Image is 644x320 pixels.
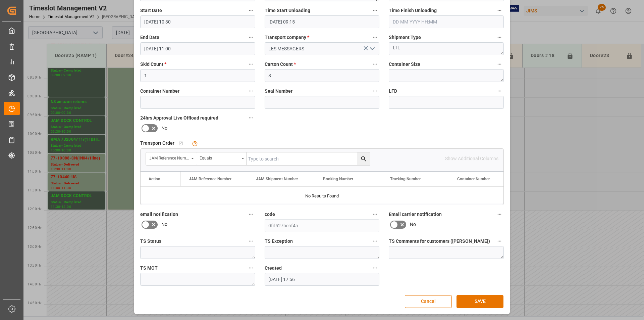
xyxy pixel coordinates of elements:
textarea: LTL [389,42,504,55]
button: open menu [367,44,377,54]
span: Start Date [140,7,162,14]
button: Container Number [247,87,255,95]
span: Skid Count [140,61,166,68]
button: Time Start Unloading [371,6,379,15]
button: TS Status [247,237,255,245]
button: Start Date [247,6,255,15]
button: 24hrs Approval Live Offload required [247,113,255,122]
span: TS Exception [265,238,293,245]
span: JAM Shipment Number [256,177,298,181]
span: Seal Number [265,88,292,95]
span: email notification [140,211,178,218]
span: Time Start Unloading [265,7,310,14]
button: Skid Count * [247,60,255,68]
button: TS MOT [247,264,255,272]
span: code [265,211,275,218]
button: Time Finish Unloading [495,6,504,15]
span: Shipment Type [389,34,421,41]
button: Transport company * [371,33,379,42]
button: TS Comments for customers ([PERSON_NAME]) [495,237,504,245]
span: No [161,125,167,132]
span: Container Number [140,88,179,95]
input: DD-MM-YYYY HH:MM [140,15,255,28]
button: Email carrier notification [495,210,504,219]
span: TS MOT [140,265,158,272]
span: JAM Reference Number [189,177,231,181]
button: Carton Count * [371,60,379,68]
button: LFD [495,87,504,95]
button: open menu [196,152,247,165]
button: Container Size [495,60,504,68]
button: Cancel [405,295,452,308]
span: Transport company [265,34,309,41]
button: End Date [247,33,255,42]
button: search button [357,152,370,165]
span: Tracking Number [390,177,421,181]
span: No [410,221,416,228]
span: Carton Count [265,61,296,68]
span: LFD [389,88,397,95]
span: 24hrs Approval Live Offload required [140,115,218,122]
button: TS Exception [371,237,379,245]
span: Container Size [389,61,420,68]
button: SAVE [457,295,503,308]
button: code [371,210,379,219]
span: Booking Number [323,177,353,181]
span: Container Number [457,177,490,181]
input: Type to search [247,152,370,165]
span: Email carrier notification [389,211,442,218]
input: DD-MM-YYYY HH:MM [265,273,380,286]
span: TS Comments for customers ([PERSON_NAME]) [389,238,490,245]
span: Created [265,265,282,272]
button: open menu [146,152,196,165]
span: TS Status [140,238,161,245]
div: Action [149,177,160,181]
button: email notification [247,210,255,219]
button: Created [371,264,379,272]
div: JAM Reference Number [149,153,189,161]
span: No [161,221,167,228]
input: DD-MM-YYYY HH:MM [389,15,504,28]
span: Time Finish Unloading [389,7,437,14]
div: Equals [200,153,239,161]
span: End Date [140,34,159,41]
button: Seal Number [371,87,379,95]
input: DD-MM-YYYY HH:MM [140,42,255,55]
span: Transport Order [140,140,174,147]
input: DD-MM-YYYY HH:MM [265,15,380,28]
button: Shipment Type [495,33,504,42]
